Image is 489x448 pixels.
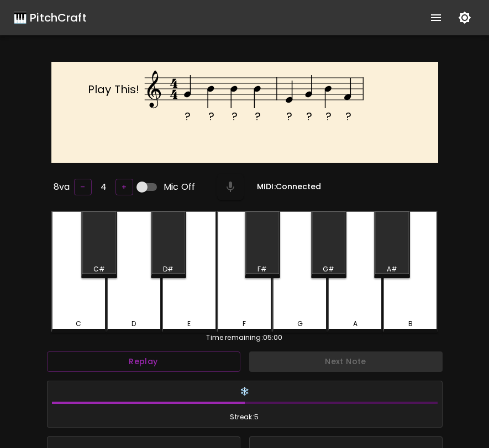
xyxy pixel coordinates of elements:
div: A# [387,264,397,274]
div: F# [257,264,267,274]
h6: ❄️ [52,386,438,398]
text: ? [306,109,312,124]
text: ? [231,109,237,124]
span: Mic Off [164,180,195,194]
div: E [187,319,191,329]
h6: 4 [101,179,107,195]
h6: MIDI: Connected [257,181,321,193]
button: Replay [47,351,240,372]
div: A [353,319,357,329]
span: Streak: 5 [52,412,438,423]
text: ? [208,109,214,124]
text: ? [325,109,332,124]
div: D# [163,264,173,274]
a: 🎹 PitchCraft [13,9,87,26]
div: C [76,319,81,329]
button: + [115,179,133,196]
div: C# [93,264,105,274]
text: ? [286,109,292,124]
text: ? [185,109,191,124]
button: – [74,179,92,196]
div: D [132,319,136,329]
div: F [243,319,246,329]
text: ? [255,109,261,124]
div: G [297,319,303,329]
text: Play This! [88,82,140,97]
text: ? [345,109,351,124]
h6: 8va [54,179,70,195]
div: Time remaining: 05:00 [51,333,438,343]
div: G# [323,264,334,274]
button: show more [423,4,449,31]
div: B [408,319,413,329]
